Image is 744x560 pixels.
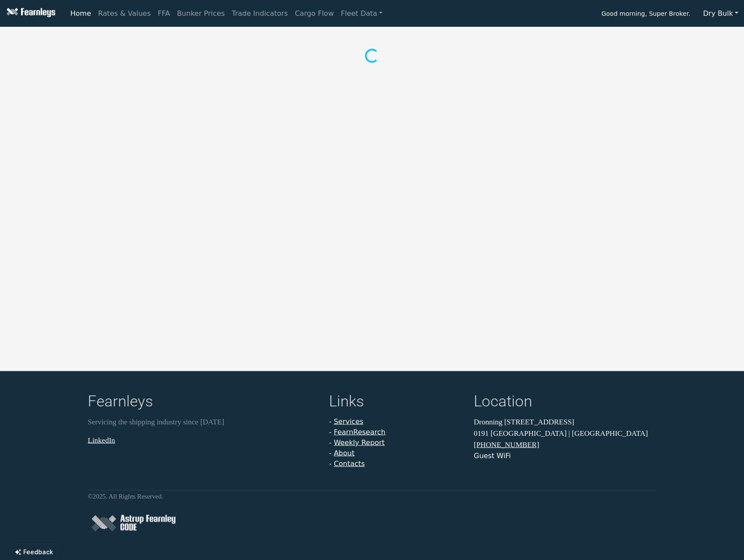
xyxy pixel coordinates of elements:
[154,5,174,22] a: FFA
[88,493,163,500] small: © 2025 . All Rights Reserved.
[329,438,463,448] li: -
[601,7,690,22] span: Good morning, Super Broker.
[88,436,115,444] a: LinkedIn
[291,5,337,22] a: Cargo Flow
[329,448,463,459] li: -
[337,5,386,22] a: Fleet Data
[334,428,386,436] a: FearnResearch
[173,5,228,22] a: Bunker Prices
[88,392,318,413] h4: Fearnleys
[67,5,94,22] a: Home
[329,392,463,413] h4: Links
[329,459,463,469] li: -
[329,416,463,427] li: -
[474,392,656,413] h4: Location
[334,438,385,447] a: Weekly Report
[88,416,318,428] p: Servicing the shipping industry since [DATE]
[329,427,463,438] li: -
[228,5,291,22] a: Trade Indicators
[95,5,154,22] a: Rates & Values
[334,449,354,457] a: About
[474,451,511,461] button: Guest WiFi
[334,459,365,468] a: Contacts
[474,427,656,439] p: 0191 [GEOGRAPHIC_DATA] | [GEOGRAPHIC_DATA]
[474,416,656,428] p: Dronning [STREET_ADDRESS]
[4,8,55,19] img: Fearnleys Logo
[334,417,363,426] a: Services
[697,5,744,22] button: Dry Bulk
[474,441,539,449] a: [PHONE_NUMBER]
